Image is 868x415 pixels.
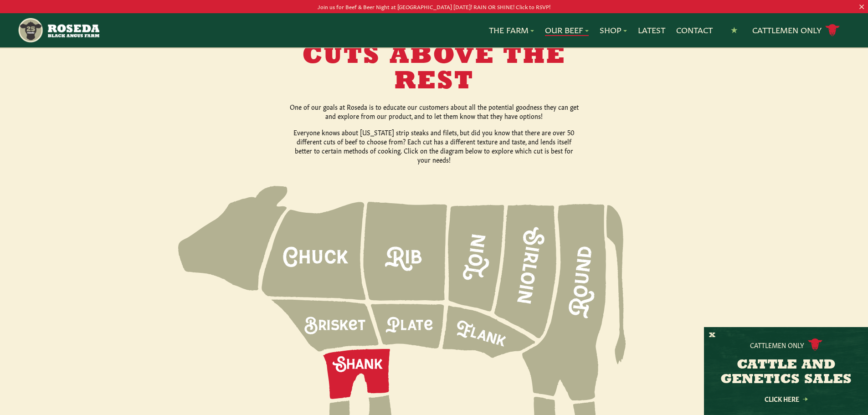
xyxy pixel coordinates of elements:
[715,358,857,387] h3: CATTLE AND GENETICS SALES
[745,396,827,402] a: Click Here
[545,24,589,36] a: Our Beef
[288,128,580,164] p: Everyone knows about [US_STATE] strip steaks and filets, but did you know that there are over 50 ...
[489,24,534,36] a: The Farm
[43,2,825,11] p: Join us for Beef & Beer Night at [GEOGRAPHIC_DATA] [DATE]! RAIN OR SHINE! Click to RSVP!
[752,22,840,38] a: Cattlemen Only
[808,338,822,351] img: cattle-icon.svg
[709,331,715,340] button: X
[600,24,627,36] a: Shop
[259,44,609,95] h2: Cuts Above The Rest
[288,102,580,120] p: One of our goals at Roseda is to educate our customers about all the potential goodness they can ...
[17,13,851,47] nav: Main Navigation
[750,340,804,349] p: Cattlemen Only
[17,17,99,44] img: https://roseda.com/wp-content/uploads/2021/05/roseda-25-header.png
[638,24,665,36] a: Latest
[676,24,713,36] a: Contact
